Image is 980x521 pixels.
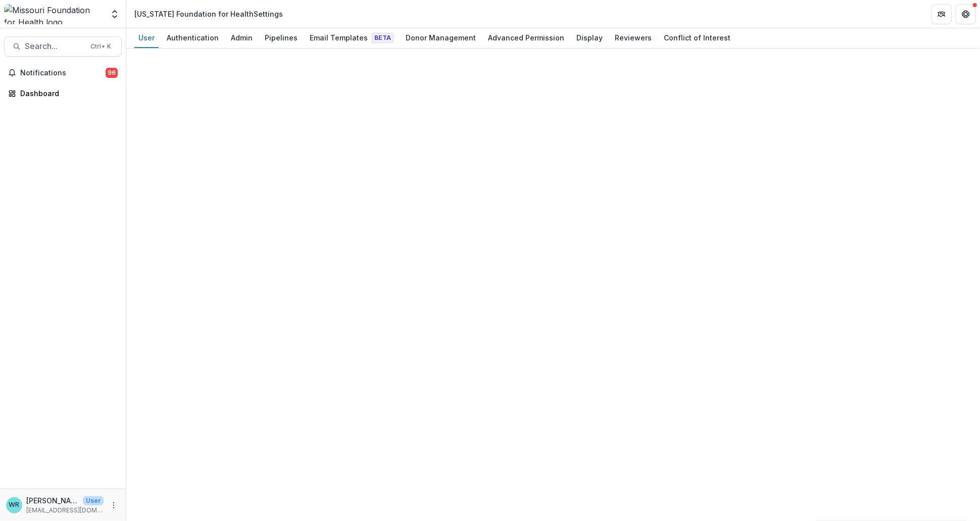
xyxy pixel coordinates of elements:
span: Search... [25,41,84,51]
p: [PERSON_NAME] [26,495,79,506]
span: Beta [372,33,394,43]
button: Get Help [956,4,976,24]
img: Missouri Foundation for Health logo [4,4,104,24]
div: Reviewers [611,30,656,45]
a: Advanced Permission [484,28,568,48]
a: Conflict of Interest [660,28,734,48]
div: Dashboard [20,88,114,99]
button: Partners [932,4,952,24]
div: Authentication [163,30,223,45]
a: Reviewers [611,28,656,48]
div: Admin [227,30,257,45]
div: User [134,30,159,45]
span: Notifications [20,69,106,77]
div: Pipelines [261,30,302,45]
div: Wendy Rohrbach [9,502,20,508]
a: Email Templates Beta [306,28,398,48]
div: Email Templates [306,30,398,45]
a: Pipelines [261,28,302,48]
div: Advanced Permission [484,30,568,45]
button: Notifications96 [4,65,122,81]
a: Dashboard [4,85,122,102]
div: [US_STATE] Foundation for Health Settings [134,9,283,19]
p: [EMAIL_ADDRESS][DOMAIN_NAME] [26,506,104,515]
nav: breadcrumb [130,7,287,21]
a: Display [572,28,607,48]
a: User [134,28,159,48]
div: Donor Management [402,30,480,45]
div: Ctrl + K [88,41,113,52]
span: 96 [106,68,118,78]
button: Search... [4,36,122,57]
a: Authentication [163,28,223,48]
a: Admin [227,28,257,48]
div: Conflict of Interest [660,30,734,45]
button: More [108,499,120,511]
button: Open entity switcher [108,4,122,24]
a: Donor Management [402,28,480,48]
p: User [83,496,104,505]
div: Display [572,30,607,45]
